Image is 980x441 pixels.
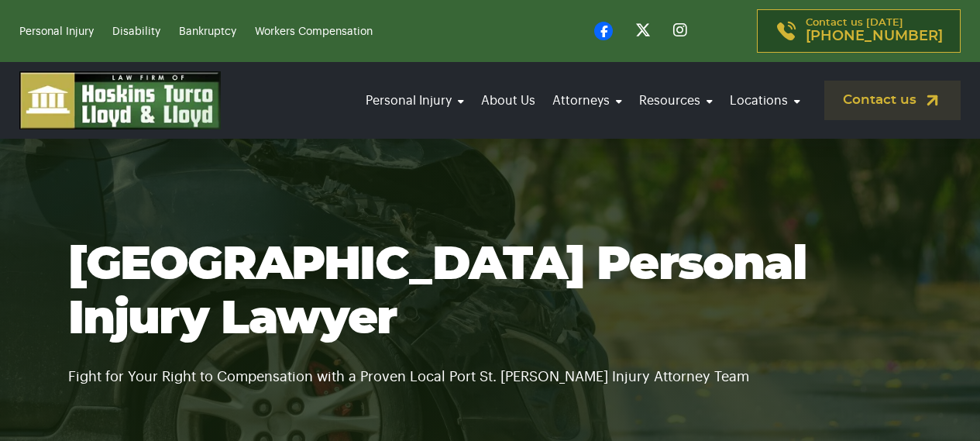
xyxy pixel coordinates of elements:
[757,9,961,53] a: Contact us [DATE][PHONE_NUMBER]
[19,71,221,129] img: logo
[806,29,943,44] span: [PHONE_NUMBER]
[725,79,805,122] a: Locations
[255,26,373,37] a: Workers Compensation
[179,26,236,37] a: Bankruptcy
[548,79,627,122] a: Attorneys
[824,81,961,120] a: Contact us
[476,79,540,122] a: About Us
[361,79,469,122] a: Personal Injury
[68,238,913,346] h1: [GEOGRAPHIC_DATA] Personal Injury Lawyer
[68,346,913,388] p: Fight for Your Right to Compensation with a Proven Local Port St. [PERSON_NAME] Injury Attorney Team
[112,26,160,37] a: Disability
[634,79,717,122] a: Resources
[19,26,94,37] a: Personal Injury
[806,18,943,44] p: Contact us [DATE]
